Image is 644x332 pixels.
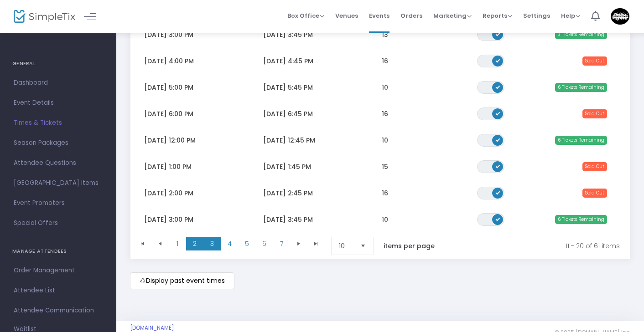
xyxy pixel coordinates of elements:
[290,237,307,250] span: Go to the next page
[14,177,103,189] span: [GEOGRAPHIC_DATA] Items
[555,136,607,145] span: 6 Tickets Remaining
[582,56,607,66] span: Sold Out
[255,237,273,250] span: Page 6
[186,237,203,250] span: Page 2
[144,83,193,92] span: [DATE] 5:00 PM
[496,137,500,142] span: ON
[335,4,358,27] span: Venues
[14,197,103,209] span: Event Promoters
[312,240,320,247] span: Go to the last page
[369,4,390,27] span: Events
[238,237,255,250] span: Page 5
[144,30,193,39] span: [DATE] 3:00 PM
[14,77,103,89] span: Dashboard
[454,237,620,255] kendo-pager-info: 11 - 20 of 61 items
[139,240,146,247] span: Go to the first page
[263,30,313,39] span: [DATE] 3:45 PM
[483,11,512,20] span: Reports
[582,109,607,118] span: Sold Out
[134,237,151,250] span: Go to the first page
[130,324,174,332] a: [DOMAIN_NAME]
[144,56,194,66] span: [DATE] 4:00 PM
[14,305,103,317] span: Attendee Communication
[307,237,325,250] span: Go to the last page
[14,117,103,129] span: Times & Tickets
[382,189,388,198] span: 16
[287,11,324,20] span: Box Office
[555,215,607,224] span: 6 Tickets Remaining
[263,136,315,145] span: [DATE] 12:45 PM
[496,216,500,221] span: ON
[400,4,422,27] span: Orders
[555,30,607,39] span: 3 Tickets Remaining
[14,157,103,169] span: Attendee Questions
[357,237,369,255] button: Select
[384,241,435,250] label: items per page
[582,162,607,171] span: Sold Out
[130,272,234,289] m-button: Display past event times
[496,31,500,36] span: ON
[144,162,192,171] span: [DATE] 1:00 PM
[273,237,290,250] span: Page 7
[295,240,302,247] span: Go to the next page
[144,189,193,198] span: [DATE] 2:00 PM
[382,162,388,171] span: 15
[263,162,311,171] span: [DATE] 1:45 PM
[12,242,104,260] h4: MANAGE ATTENDEES
[496,84,500,89] span: ON
[382,136,388,145] span: 10
[263,83,313,92] span: [DATE] 5:45 PM
[14,217,103,229] span: Special Offers
[496,190,500,194] span: ON
[382,83,388,92] span: 10
[14,265,103,276] span: Order Management
[14,97,103,109] span: Event Details
[582,189,607,198] span: Sold Out
[339,241,353,250] span: 10
[144,109,193,118] span: [DATE] 6:00 PM
[382,56,388,66] span: 16
[203,237,221,250] span: Page 3
[496,163,500,168] span: ON
[156,240,164,247] span: Go to the previous page
[382,215,388,224] span: 10
[523,4,550,27] span: Settings
[561,11,580,20] span: Help
[144,215,193,224] span: [DATE] 3:00 PM
[151,237,169,250] span: Go to the previous page
[221,237,238,250] span: Page 4
[263,215,313,224] span: [DATE] 3:45 PM
[382,109,388,118] span: 16
[169,237,186,250] span: Page 1
[382,30,388,39] span: 13
[496,111,500,115] span: ON
[14,285,103,296] span: Attendee List
[144,136,196,145] span: [DATE] 12:00 PM
[263,109,313,118] span: [DATE] 6:45 PM
[12,55,104,73] h4: GENERAL
[555,83,607,92] span: 6 Tickets Remaining
[433,11,472,20] span: Marketing
[263,56,313,66] span: [DATE] 4:45 PM
[14,137,103,149] span: Season Packages
[263,189,313,198] span: [DATE] 2:45 PM
[496,58,500,62] span: ON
